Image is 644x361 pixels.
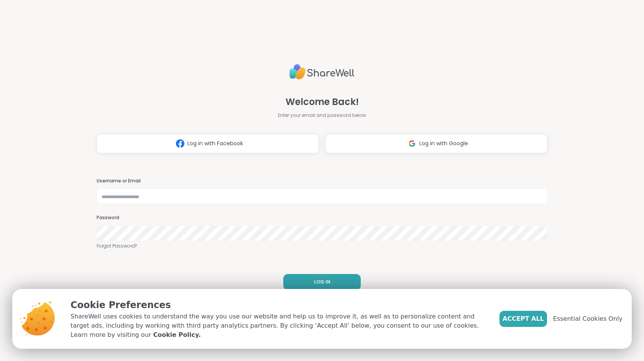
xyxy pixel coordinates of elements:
[97,134,319,153] button: Log in with Facebook
[289,61,355,83] img: ShareWell Logo
[286,95,359,109] span: Welcome Back!
[97,215,547,221] h3: Password
[405,136,419,151] img: ShareWell Logomark
[325,134,547,153] button: Log in with Google
[499,311,547,327] button: Accept All
[97,178,547,184] h3: Username or Email
[187,139,243,148] span: Log in with Facebook
[419,139,468,148] span: Log in with Google
[503,314,544,323] span: Accept All
[283,274,361,290] button: LOG IN
[153,330,200,340] a: Cookie Policy.
[173,136,187,151] img: ShareWell Logomark
[71,298,487,312] p: Cookie Preferences
[71,312,487,340] p: ShareWell uses cookies to understand the way you use our website and help us to improve it, as we...
[278,112,366,119] span: Enter your email and password below
[553,314,623,323] span: Essential Cookies Only
[97,243,547,249] a: Forgot Password?
[314,279,330,286] span: LOG IN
